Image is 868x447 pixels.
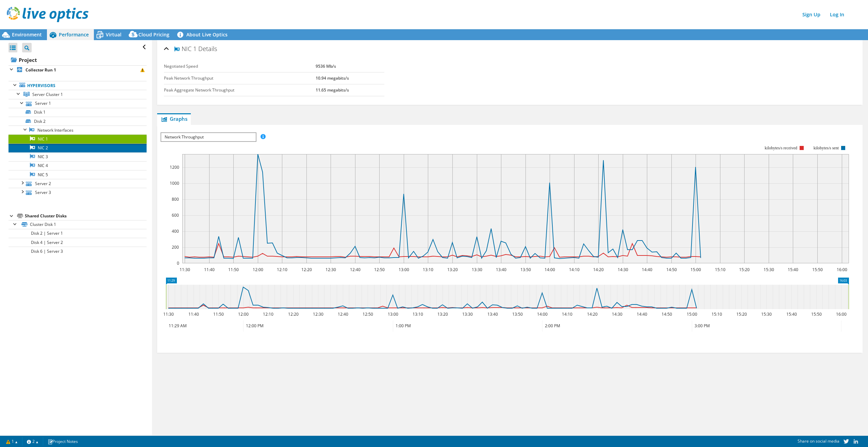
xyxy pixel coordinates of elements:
text: 1200 [170,164,179,170]
text: 800 [172,196,179,202]
text: 13:50 [520,267,531,272]
text: 15:20 [739,267,749,272]
span: Server Cluster 1 [32,92,63,97]
span: Graphs [161,115,187,122]
text: 12:50 [362,311,373,317]
text: 13:00 [398,267,409,272]
text: 14:30 [612,311,622,317]
text: 14:10 [562,311,572,317]
text: 15:30 [761,311,771,317]
a: 1 [1,437,22,446]
a: Network Interfaces [9,126,147,134]
text: 11:50 [228,267,238,272]
text: kilobytes/s sent [813,146,839,150]
b: 10.94 megabits/s [316,75,349,81]
text: 12:40 [337,311,348,317]
a: Sign Up [799,10,824,19]
span: Share on social media [798,438,839,444]
b: 11.65 megabits/s [316,87,349,93]
span: Performance [59,31,89,38]
text: 13:30 [471,267,482,272]
a: Disk 2 [9,117,147,126]
a: Log In [827,10,848,19]
text: 12:00 [238,311,248,317]
span: Cloud Pricing [138,31,169,38]
text: 15:50 [812,267,822,272]
text: 14:50 [661,311,672,317]
label: Negotiated Speed [164,63,316,70]
text: 1000 [170,180,179,186]
span: Details [198,45,217,53]
b: Collector Run 1 [26,67,56,73]
text: 15:40 [787,267,798,272]
span: Network Throughput [161,133,255,141]
span: Virtual [106,31,121,38]
a: Disk 6 | Server 3 [9,247,147,255]
text: 11:30 [163,311,173,317]
a: Cluster Disk 1 [9,220,147,229]
a: Collector Run 1 [9,65,147,74]
text: 15:30 [763,267,774,272]
label: Peak Network Throughput [164,75,316,82]
text: 12:10 [263,311,273,317]
a: NIC 5 [9,170,147,179]
text: 12:10 [277,267,287,272]
text: 400 [172,228,179,234]
span: NIC 1 [173,45,197,52]
text: 200 [172,244,179,250]
a: Disk 2 | Server 1 [9,229,147,238]
text: 15:50 [811,311,821,317]
text: 12:50 [374,267,384,272]
text: 12:30 [313,311,323,317]
text: 16:00 [836,311,846,317]
b: 9536 Mb/s [316,63,336,69]
a: About Live Optics [174,29,233,40]
a: NIC 2 [9,144,147,152]
text: 15:10 [711,311,722,317]
text: 15:00 [690,267,701,272]
div: Shared Cluster Disks [25,212,147,220]
label: Peak Aggregate Network Throughput [164,87,316,94]
text: 14:40 [636,311,647,317]
text: 11:40 [188,311,199,317]
text: 14:30 [617,267,628,272]
a: Disk 1 [9,108,147,117]
img: live_optics_svg.svg [7,7,88,22]
text: 15:40 [786,311,797,317]
text: 14:20 [593,267,603,272]
text: 14:40 [641,267,652,272]
text: 13:20 [447,267,457,272]
span: Environment [12,31,42,38]
text: 15:00 [686,311,697,317]
text: 14:00 [544,267,555,272]
text: 12:30 [325,267,336,272]
text: 11:40 [204,267,214,272]
a: NIC 3 [9,152,147,161]
text: 13:40 [487,311,498,317]
a: Disk 4 | Server 2 [9,238,147,247]
text: 13:20 [437,311,448,317]
text: 14:20 [587,311,597,317]
a: Server 2 [9,179,147,188]
text: kilobytes/s received [765,146,797,150]
text: 11:50 [213,311,223,317]
text: 12:20 [288,311,298,317]
text: 600 [172,212,179,218]
text: 13:50 [512,311,522,317]
a: Server Cluster 1 [9,90,147,99]
a: Server 3 [9,188,147,197]
text: 14:10 [569,267,579,272]
text: 13:40 [496,267,506,272]
text: 0 [177,260,179,266]
text: 15:10 [715,267,725,272]
a: NIC 4 [9,161,147,170]
text: 12:40 [350,267,360,272]
a: Server 1 [9,99,147,108]
a: Hypervisors [9,81,147,90]
text: 12:20 [301,267,312,272]
text: 16:00 [836,267,847,272]
text: 13:10 [412,311,423,317]
text: 13:10 [422,267,433,272]
a: Project [9,54,147,65]
text: 14:50 [666,267,677,272]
